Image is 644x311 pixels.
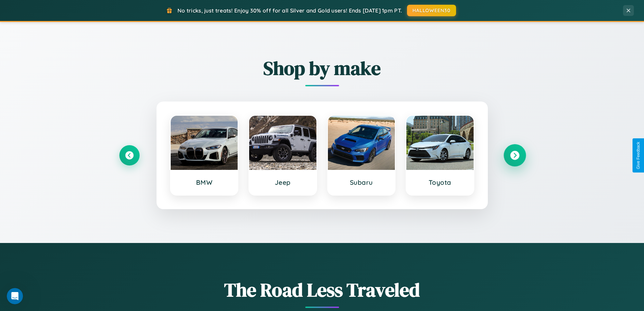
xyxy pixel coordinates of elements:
div: Give Feedback [636,142,641,169]
button: HALLOWEEN30 [407,5,456,16]
h3: Toyota [413,178,467,186]
h3: Subaru [335,178,388,186]
h3: BMW [177,178,231,186]
iframe: Intercom live chat [7,288,23,304]
span: No tricks, just treats! Enjoy 30% off for all Silver and Gold users! Ends [DATE] 1pm PT. [177,7,402,14]
h2: Shop by make [119,55,525,81]
h1: The Road Less Traveled [119,277,525,303]
h3: Jeep [256,178,310,186]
